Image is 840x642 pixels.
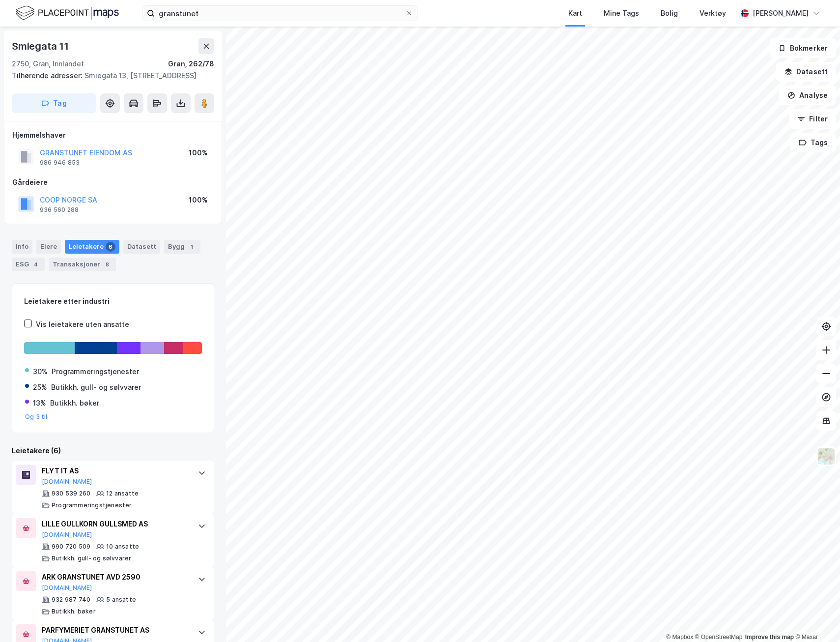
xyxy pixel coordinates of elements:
[155,6,405,21] input: Søk på adresse, matrikkel, gårdeiere, leietakere eller personer
[50,397,99,409] div: Butikkh. bøker
[700,7,726,19] div: Verktøy
[36,240,61,254] div: Eiere
[168,58,214,70] div: Gran, 262/78
[779,86,836,105] button: Analyse
[42,624,188,636] div: PARFYMERIET GRANSTUNET AS
[12,240,32,254] div: Info
[25,413,48,421] button: Og 3 til
[666,634,693,641] a: Mapbox
[106,490,139,497] div: 12 ansatte
[12,70,206,82] div: Smiegata 13, [STREET_ADDRESS]
[36,319,129,330] div: Vis leietakere uten ansatte
[123,240,160,254] div: Datasett
[695,634,743,641] a: OpenStreetMap
[568,7,582,19] div: Kart
[52,554,131,562] div: Butikkh. gull- og sølvvarer
[31,260,41,269] div: 4
[24,295,202,307] div: Leietakere etter industri
[789,109,836,129] button: Filter
[791,595,840,642] iframe: Chat Widget
[102,260,112,269] div: 8
[42,465,188,477] div: FLYT IT AS
[12,71,84,80] span: Tilhørende adresser:
[33,397,46,409] div: 13%
[65,240,119,254] div: Leietakere
[106,242,115,252] div: 6
[106,596,136,604] div: 5 ansatte
[33,366,48,378] div: 30%
[12,258,45,271] div: ESG
[42,531,92,539] button: [DOMAIN_NAME]
[52,596,90,604] div: 932 987 740
[52,543,90,551] div: 990 720 509
[52,366,139,378] div: Programmeringstjenester
[40,206,79,214] div: 936 560 288
[661,7,678,19] div: Bolig
[770,38,836,58] button: Bokmerker
[189,194,208,206] div: 100%
[12,93,96,113] button: Tag
[42,518,188,530] div: LILLE GULLKORN GULLSMED AS
[745,634,794,641] a: Improve this map
[52,608,96,615] div: Butikkh. bøker
[12,445,214,457] div: Leietakere (6)
[12,129,214,141] div: Hjemmelshaver
[16,4,119,22] img: logo.f888ab2527a4732fd821a326f86c7f29.svg
[33,381,47,393] div: 25%
[776,62,836,82] button: Datasett
[790,133,836,152] button: Tags
[12,58,84,70] div: 2750, Gran, Innlandet
[40,159,80,167] div: 986 946 853
[791,595,840,642] div: Kontrollprogram for chat
[42,584,92,592] button: [DOMAIN_NAME]
[52,490,90,497] div: 930 539 260
[12,38,71,54] div: Smiegata 11
[187,242,196,252] div: 1
[12,176,214,188] div: Gårdeiere
[42,571,188,583] div: ARK GRANSTUNET AVD 2590
[164,240,200,254] div: Bygg
[604,7,639,19] div: Mine Tags
[42,478,92,486] button: [DOMAIN_NAME]
[817,447,836,466] img: Z
[52,501,132,509] div: Programmeringstjenester
[51,381,141,393] div: Butikkh. gull- og sølvvarer
[106,543,139,551] div: 10 ansatte
[189,147,208,159] div: 100%
[49,258,116,271] div: Transaksjoner
[753,7,809,19] div: [PERSON_NAME]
